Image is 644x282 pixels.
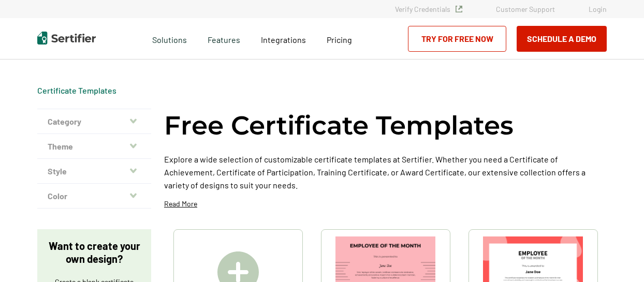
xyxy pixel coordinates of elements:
button: Style [37,159,151,184]
button: Color [37,184,151,209]
p: Read More [164,199,197,209]
a: Certificate Templates [37,85,116,95]
span: Solutions [152,32,187,45]
a: Verify Credentials [395,5,462,13]
img: Sertifier | Digital Credentialing Platform [37,32,96,44]
p: Want to create your own design? [48,240,141,265]
a: Login [589,5,607,13]
span: Pricing [327,35,352,44]
a: Try for Free Now [408,26,506,52]
span: Integrations [261,35,306,44]
span: Certificate Templates [37,85,116,96]
img: Verified [456,6,462,12]
h1: Free Certificate Templates [164,109,514,142]
a: Customer Support [496,5,555,13]
p: Explore a wide selection of customizable certificate templates at Sertifier. Whether you need a C... [164,153,607,191]
button: Category [37,109,151,134]
button: Theme [37,134,151,159]
span: Features [208,32,240,45]
a: Integrations [261,32,306,45]
a: Pricing [327,32,352,45]
div: Breadcrumb [37,85,116,96]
